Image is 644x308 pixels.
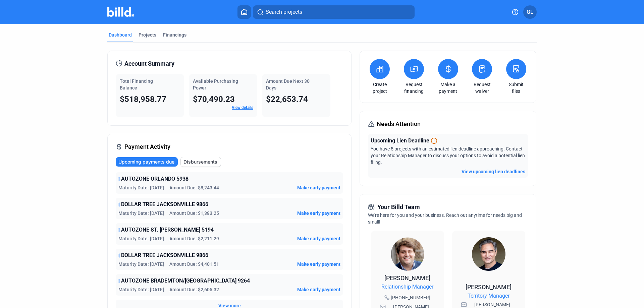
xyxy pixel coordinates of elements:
[466,284,512,291] span: [PERSON_NAME]
[402,81,426,95] a: Request financing
[472,237,505,271] img: Territory Manager
[436,81,460,95] a: Make a payment
[169,235,219,242] span: Amount Due: $2,211.29
[120,95,166,104] span: $518,958.77
[470,81,494,95] a: Request waiver
[371,137,429,145] span: Upcoming Lien Deadline
[169,261,219,267] span: Amount Due: $4,401.51
[297,286,340,293] button: Make early payment
[124,59,174,68] span: Account Summary
[527,8,533,16] span: GL
[118,261,164,267] span: Maturity Date: [DATE]
[297,235,340,242] button: Make early payment
[384,274,430,282] span: [PERSON_NAME]
[109,32,132,38] div: Dashboard
[391,294,430,301] span: [PHONE_NUMBER]
[377,119,421,129] span: Needs Attention
[232,105,253,110] a: View details
[266,78,310,90] span: Amount Due Next 30 Days
[266,8,302,16] span: Search projects
[468,292,509,300] span: Territory Manager
[118,184,164,191] span: Maturity Date: [DATE]
[121,251,208,259] span: DOLLAR TREE JACKSONVILLE 9866
[169,210,219,217] span: Amount Due: $1,383.25
[391,237,424,271] img: Relationship Manager
[121,175,189,183] span: AUTOZONE ORLANDO 5938
[163,32,186,38] div: Financings
[297,184,340,191] button: Make early payment
[180,157,221,167] button: Disbursements
[266,95,308,104] span: $22,653.74
[169,184,219,191] span: Amount Due: $8,243.44
[183,159,217,165] span: Disbursements
[381,283,433,291] span: Relationship Manager
[124,142,170,151] span: Payment Activity
[368,81,391,95] a: Create project
[193,78,238,90] span: Available Purchasing Power
[253,5,415,19] button: Search projects
[121,200,208,208] span: DOLLAR TREE JACKSONVILLE 9866
[377,202,420,212] span: Your Billd Team
[504,81,528,95] a: Submit files
[371,146,525,165] span: You have 5 projects with an estimated lien deadline approaching. Contact your Relationship Manage...
[297,261,340,267] button: Make early payment
[523,5,537,19] button: GL
[193,95,235,104] span: $70,490.23
[118,286,164,293] span: Maturity Date: [DATE]
[107,7,134,17] img: Billd Company Logo
[118,210,164,217] span: Maturity Date: [DATE]
[462,168,525,175] button: View upcoming lien deadlines
[116,157,178,167] button: Upcoming payments due
[297,210,340,217] button: Make early payment
[139,32,156,38] div: Projects
[169,286,219,293] span: Amount Due: $2,605.32
[118,235,164,242] span: Maturity Date: [DATE]
[368,212,522,225] span: We're here for you and your business. Reach out anytime for needs big and small!
[118,159,174,165] span: Upcoming payments due
[121,277,250,285] span: AUTOZONE BRADEMTON/[GEOGRAPHIC_DATA] 9264
[121,226,214,234] span: AUTOZONE ST. [PERSON_NAME] 5194
[120,78,153,90] span: Total Financing Balance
